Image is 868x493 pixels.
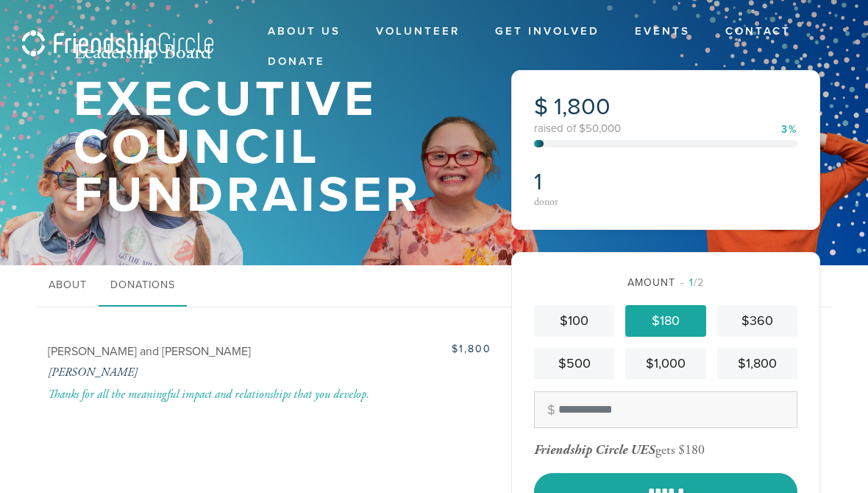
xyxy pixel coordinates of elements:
a: Get Involved [484,18,611,46]
div: Thanks for all the meaningful impact and relationships that you develop. [48,388,491,402]
a: $180 [625,305,705,337]
div: raised of $50,000 [534,123,797,134]
div: $180 [631,311,700,331]
div: $100 [540,311,608,331]
div: $1,000 [631,354,700,374]
a: $100 [534,305,614,337]
div: gets [534,441,675,458]
span: $ [534,93,548,121]
a: Donations [99,265,187,307]
a: Volunteer [365,18,471,46]
a: Donate [257,48,336,76]
div: $1,800 [723,354,791,374]
a: Events [624,18,701,46]
a: About Us [257,18,352,46]
span: [PERSON_NAME] and [PERSON_NAME] [48,344,251,359]
a: $1,800 [717,348,797,380]
div: donor [534,197,661,207]
div: $360 [723,311,791,331]
span: 1,800 [554,93,611,121]
a: $360 [717,305,797,337]
a: Contact [714,18,802,46]
span: 1 [689,276,694,289]
a: $1,000 [625,348,705,380]
div: Amount [534,275,797,290]
a: $500 [534,348,614,380]
div: 3% [781,125,797,135]
span: /2 [680,276,704,289]
img: logo_fc.png [22,30,213,59]
h2: 1 [534,168,661,196]
div: $180 [678,441,705,458]
a: About [37,265,99,307]
span: Friendship Circle UES [534,441,655,458]
div: $1,800 [337,341,491,357]
h1: Executive Council Fundraiser [74,76,463,219]
div: $500 [540,354,608,374]
p: [PERSON_NAME] [48,363,335,382]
